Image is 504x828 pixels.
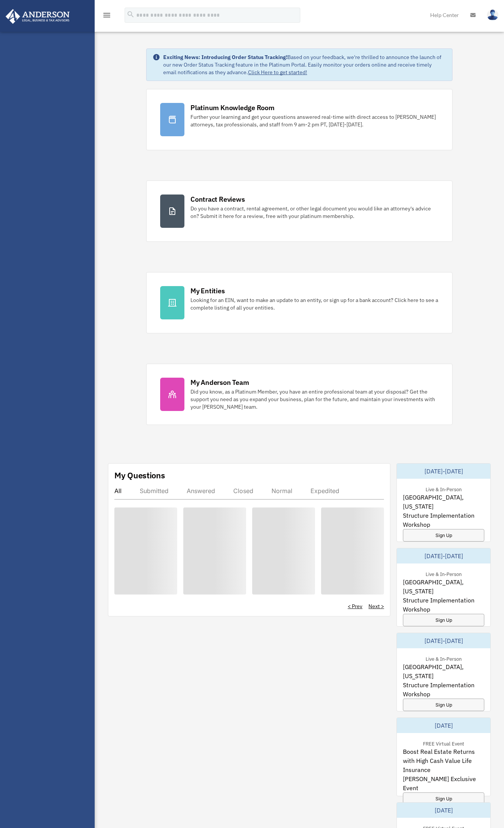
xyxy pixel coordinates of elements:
img: Anderson Advisors Platinum Portal [3,9,72,24]
span: Structure Implementation Workshop [403,511,484,529]
div: Answered [187,487,215,495]
div: My Questions [114,470,165,481]
a: My Anderson Team Did you know, as a Platinum Member, you have an entire professional team at your... [146,364,453,425]
a: Sign Up [403,614,484,626]
a: Contract Reviews Do you have a contract, rental agreement, or other legal document you would like... [146,181,453,242]
div: Platinum Knowledge Room [190,103,275,112]
span: [PERSON_NAME] Exclusive Event [403,774,484,792]
div: Live & In-Person [420,570,468,577]
a: Platinum Knowledge Room Further your learning and get your questions answered real-time with dire... [146,89,453,150]
div: Live & In-Person [420,654,468,662]
div: [DATE]-[DATE] [397,633,490,648]
div: [DATE]-[DATE] [397,548,490,563]
div: [DATE]-[DATE] [397,464,490,479]
span: Boost Real Estate Returns with High Cash Value Life Insurance [403,747,484,774]
div: Based on your feedback, we're thrilled to announce the launch of our new Order Status Tracking fe... [163,53,446,76]
div: Did you know, as a Platinum Member, you have an entire professional team at your disposal? Get th... [190,388,438,411]
span: [GEOGRAPHIC_DATA], [US_STATE] [403,577,484,596]
a: Sign Up [403,529,484,542]
span: [GEOGRAPHIC_DATA], [US_STATE] [403,662,484,680]
div: My Entities [190,286,225,296]
div: My Anderson Team [190,378,249,387]
a: Sign Up [403,699,484,711]
div: Live & In-Person [420,485,468,493]
div: FREE Virtual Event [417,739,470,747]
div: All [114,487,122,495]
span: Structure Implementation Workshop [403,680,484,699]
div: Closed [233,487,253,495]
a: My Entities Looking for an EIN, want to make an update to an entity, or sign up for a bank accoun... [146,272,453,333]
img: User Pic [487,9,498,20]
strong: Exciting News: Introducing Order Status Tracking! [163,54,287,61]
i: menu [102,11,111,20]
a: Click Here to get started! [248,69,307,76]
a: < Prev [348,602,362,610]
span: [GEOGRAPHIC_DATA], [US_STATE] [403,493,484,511]
div: Looking for an EIN, want to make an update to an entity, or sign up for a bank account? Click her... [190,296,438,311]
div: Expedited [311,487,339,495]
i: search [126,10,135,19]
div: [DATE] [397,803,490,818]
div: Contract Reviews [190,195,245,204]
div: Submitted [140,487,169,495]
a: Sign Up [403,792,484,805]
div: Do you have a contract, rental agreement, or other legal document you would like an attorney's ad... [190,205,438,220]
div: Further your learning and get your questions answered real-time with direct access to [PERSON_NAM... [190,113,438,128]
span: Structure Implementation Workshop [403,596,484,614]
a: menu [102,13,111,20]
div: [DATE] [397,718,490,733]
div: Normal [272,487,292,495]
a: Next > [368,602,384,610]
